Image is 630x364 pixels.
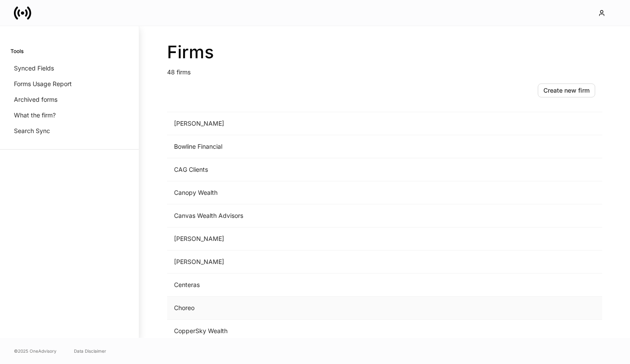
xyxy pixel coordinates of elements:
a: Data Disclaimer [74,347,106,354]
td: CAG Clients [167,158,458,181]
span: © 2025 OneAdvisory [14,347,57,354]
td: [PERSON_NAME] [167,250,458,274]
td: Canopy Wealth [167,181,458,204]
p: Forms Usage Report [14,80,72,88]
td: Choreo [167,297,458,320]
p: 48 firms [167,63,602,77]
td: [PERSON_NAME] [167,112,458,135]
td: Canvas Wealth Advisors [167,204,458,227]
td: CopperSky Wealth [167,320,458,343]
td: [PERSON_NAME] [167,227,458,250]
button: Create new firm [538,83,595,97]
div: Create new firm [543,86,590,95]
a: Search Sync [10,123,128,139]
h6: Tools [10,47,23,55]
a: Archived forms [10,92,128,107]
h2: Firms [167,42,602,63]
a: What the firm? [10,107,128,123]
p: Synced Fields [14,64,54,73]
p: Archived forms [14,95,57,104]
p: What the firm? [14,111,56,120]
a: Forms Usage Report [10,76,128,92]
td: Bowline Financial [167,135,458,158]
td: Centeras [167,274,458,297]
p: Search Sync [14,127,50,135]
a: Synced Fields [10,60,128,76]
